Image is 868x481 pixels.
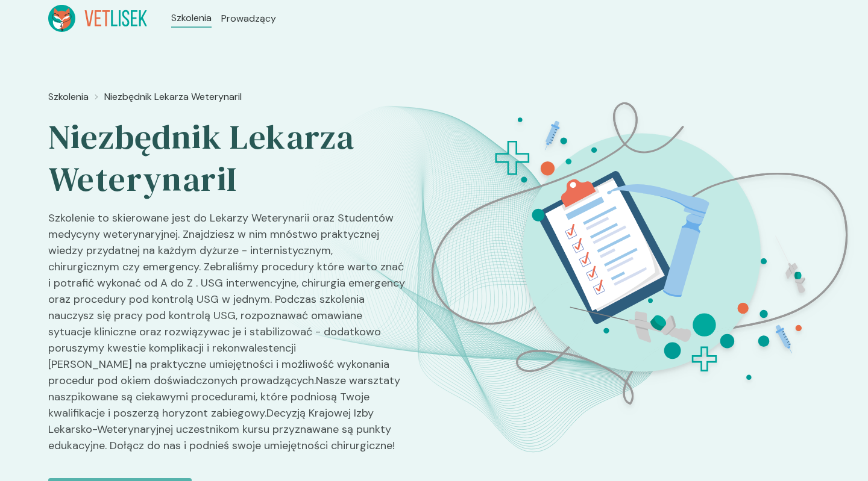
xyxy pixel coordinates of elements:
a: Prowadzący [221,11,276,26]
a: Szkolenia [48,90,89,104]
a: Szkolenia [171,11,212,25]
p: Szkolenie to skierowane jest do Lekarzy Weterynarii oraz Studentów medycyny weterynaryjnej. Znajd... [48,210,406,464]
a: Niezbędnik Lekarza WeterynariI [104,90,242,104]
img: aHe4U0MqNJQqH-My_ProcMH_BT.svg [415,85,865,422]
h2: Niezbędnik Lekarza WeterynariI [48,116,406,200]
